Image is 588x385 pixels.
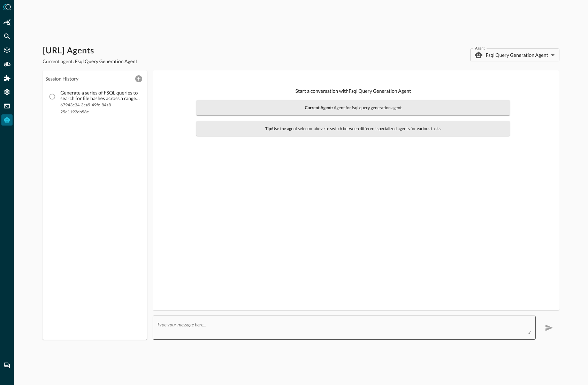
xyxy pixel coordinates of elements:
strong: Current Agent: [305,105,333,110]
span: Agent for fsql query generation agent [200,104,506,111]
span: Fsql Query Generation Agent [75,58,137,64]
div: Connectors [1,45,13,56]
h1: [URL] Agents [43,45,137,56]
div: Pipelines [1,59,13,70]
div: Chat [1,360,13,371]
label: Agent [475,45,485,52]
div: Summary Insights [1,17,13,28]
span: 67943e34-3ea9-49fe-84a8-25e1192db58e [60,101,140,115]
p: Fsql Query Generation Agent [486,52,548,59]
p: Current agent: [43,58,137,65]
div: FSQL [1,100,13,112]
div: Federated Search [1,31,13,42]
div: Settings [1,86,13,98]
div: Addons [2,73,13,84]
strong: Tip: [265,126,272,131]
p: Start a conversation with Fsql Query Generation Agent [196,87,510,95]
p: Generate a series of FSQL queries to search for file hashes across a range of event types. Do not... [60,90,140,102]
legend: Session History [45,75,78,82]
span: Use the agent selector above to switch between different specialized agents for various tasks. [200,125,506,132]
div: Query Agent [1,114,13,126]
